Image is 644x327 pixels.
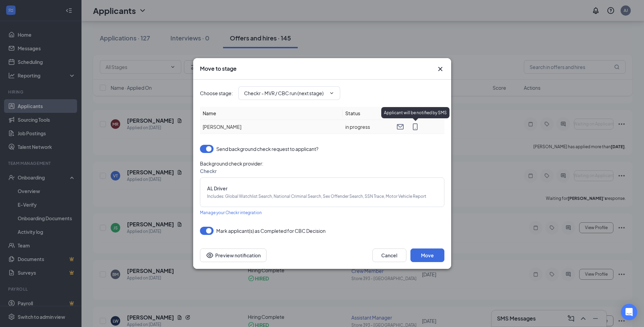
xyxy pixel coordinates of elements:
[200,168,217,174] span: Checkr
[381,107,449,118] div: Applicant will be notified by SMS
[396,123,404,131] svg: Email
[207,185,437,192] span: AL Driver
[200,65,237,72] h3: Move to stage
[203,124,241,130] span: [PERSON_NAME]
[200,210,262,215] span: Manage your Checkr integration
[216,145,318,153] span: Send background check request to applicant?
[621,304,637,320] div: Open Intercom Messenger
[436,65,444,73] svg: Cross
[200,160,444,167] span: Background check provider :
[200,107,343,120] th: Name
[393,107,444,120] th: Message format
[216,227,326,235] span: Mark applicant(s) as Completed for CBC Decision
[200,248,266,262] button: Preview notificationEye
[200,89,233,97] span: Choose stage :
[410,248,444,262] button: Move
[343,107,393,120] th: Status
[411,123,419,131] svg: MobileSms
[206,251,214,259] svg: Eye
[207,193,437,200] span: Includes : Global Watchlist Search, National Criminal Search, Sex Offender Search, SSN Trace, Mot...
[436,65,444,73] button: Close
[343,120,393,134] td: in progress
[329,90,334,96] svg: ChevronDown
[372,248,406,262] button: Cancel
[200,208,262,216] a: Manage your Checkr integration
